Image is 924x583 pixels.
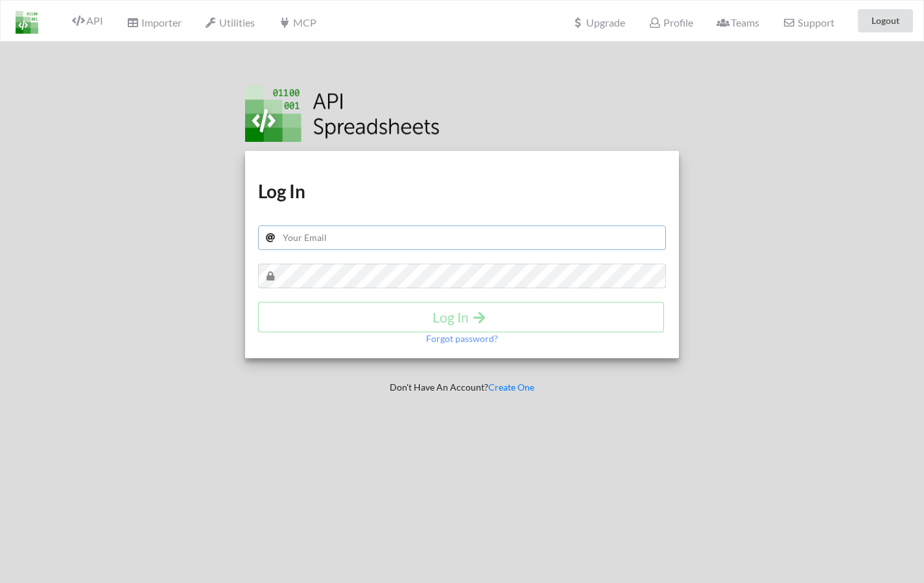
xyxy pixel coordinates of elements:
[648,16,693,29] span: Profile
[16,11,38,34] img: LogoIcon.png
[72,14,103,27] span: API
[236,381,689,394] p: Don't Have An Account?
[858,9,913,32] button: Logout
[488,382,534,393] a: Create One
[572,17,625,28] span: Upgrade
[426,332,498,345] p: Forgot password?
[258,179,667,203] h1: Log In
[126,16,181,29] span: Importer
[717,16,759,29] span: Teams
[783,17,834,28] span: Support
[245,86,440,142] img: Logo.png
[258,225,667,250] input: Your Email
[278,16,316,29] span: MCP
[205,16,255,29] span: Utilities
